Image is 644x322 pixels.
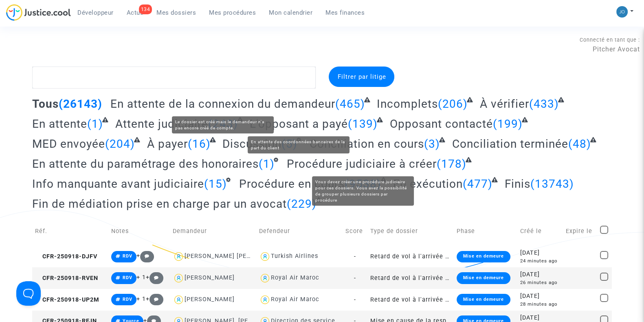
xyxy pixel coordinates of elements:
[185,274,235,281] div: [PERSON_NAME]
[188,137,211,151] span: (16)
[520,279,560,286] div: 26 minutes ago
[35,275,98,282] span: CFR-250918-RVEN
[287,197,317,211] span: (229)
[59,97,102,111] span: (26143)
[173,272,185,284] img: icon-user.svg
[16,281,41,306] iframe: Help Scout Beacon - Open
[127,9,144,16] span: Actus
[520,270,560,279] div: [DATE]
[367,267,454,289] td: Retard de vol à l'arrivée (hors UE - Convention de [GEOGRAPHIC_DATA])
[520,301,560,308] div: 28 minutes ago
[520,258,560,264] div: 24 minutes ago
[208,117,238,131] span: (243)
[147,137,188,151] span: À payer
[32,117,87,131] span: En attente
[568,137,591,151] span: (48)
[222,137,281,151] span: Discussion
[185,296,235,303] div: [PERSON_NAME]
[377,97,438,111] span: Incomplets
[287,157,437,171] span: Procédure judiciaire à créer
[123,275,132,280] span: RDV
[271,296,319,303] div: Royal Air Maroc
[136,252,154,259] span: +
[173,251,185,262] img: icon-user.svg
[348,117,378,131] span: (139)
[354,253,356,260] span: -
[457,294,510,305] div: Mise en demeure
[32,177,204,191] span: Info manquante avant judiciaire
[259,294,271,306] img: icon-user.svg
[239,177,345,191] span: Procédure en cours
[32,137,105,151] span: MED envoyée
[123,253,132,259] span: RDV
[454,217,517,246] td: Phase
[259,251,271,262] img: icon-user.svg
[156,9,196,16] span: Mes dossiers
[259,272,271,284] img: icon-user.svg
[393,177,463,191] span: En exécution
[354,296,356,303] span: -
[517,217,563,246] td: Créé le
[110,97,335,111] span: En attente de la connexion du demandeur
[185,253,287,260] div: [PERSON_NAME] [PERSON_NAME]
[32,197,287,211] span: Fin de médiation prise en charge par un avocat
[23,13,40,20] div: v 4.0.25
[250,117,348,131] span: L'opposant a payé
[325,9,365,16] span: Mes finances
[136,274,146,281] span: + 1
[529,97,559,111] span: (433)
[146,295,163,302] span: +
[204,177,227,191] span: (15)
[269,9,312,16] span: Mon calendrier
[105,137,135,151] span: (204)
[505,177,530,191] span: Finis
[33,47,40,54] img: tab_domain_overview_orange.svg
[390,117,493,131] span: Opposant contacté
[115,117,208,131] span: Attente judiciaire
[271,274,319,281] div: Royal Air Maroc
[310,137,424,151] span: Conciliation en cours
[367,217,454,246] td: Type de dossier
[170,217,256,246] td: Demandeur
[92,47,99,54] img: tab_keywords_by_traffic_grey.svg
[354,275,356,282] span: -
[256,217,343,246] td: Defendeur
[123,297,132,302] span: RDV
[319,7,371,19] a: Mes finances
[101,48,125,53] div: Mots-clés
[35,296,99,303] span: CFR-250918-UP2M
[424,137,440,151] span: (3)
[493,117,523,131] span: (199)
[136,295,146,302] span: + 1
[13,21,20,28] img: website_grey.svg
[139,4,152,14] div: 134
[457,272,510,284] div: Mise en demeure
[120,7,150,19] a: 134Actus
[616,6,628,18] img: 45a793c8596a0d21866ab9c5374b5e4b
[21,21,92,28] div: Domaine: [DOMAIN_NAME]
[438,97,468,111] span: (206)
[271,253,318,260] div: Turkish Airlines
[32,97,59,111] span: Tous
[262,7,319,19] a: Mon calendrier
[32,217,108,246] td: Réf.
[452,137,568,151] span: Conciliation terminée
[71,7,120,19] a: Développeur
[457,251,510,262] div: Mise en demeure
[173,294,185,306] img: icon-user.svg
[463,177,492,191] span: (477)
[563,217,597,246] td: Expire le
[530,177,574,191] span: (13743)
[202,7,262,19] a: Mes procédures
[281,137,297,151] span: (5)
[35,253,97,260] span: CFR-250918-DJFV
[42,48,63,53] div: Domaine
[108,217,170,246] td: Notes
[77,9,114,16] span: Développeur
[367,246,454,267] td: Retard de vol à l'arrivée (Règlement CE n°261/2004)
[520,292,560,301] div: [DATE]
[87,117,103,131] span: (1)
[580,37,640,43] span: Connecté en tant que :
[520,249,560,258] div: [DATE]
